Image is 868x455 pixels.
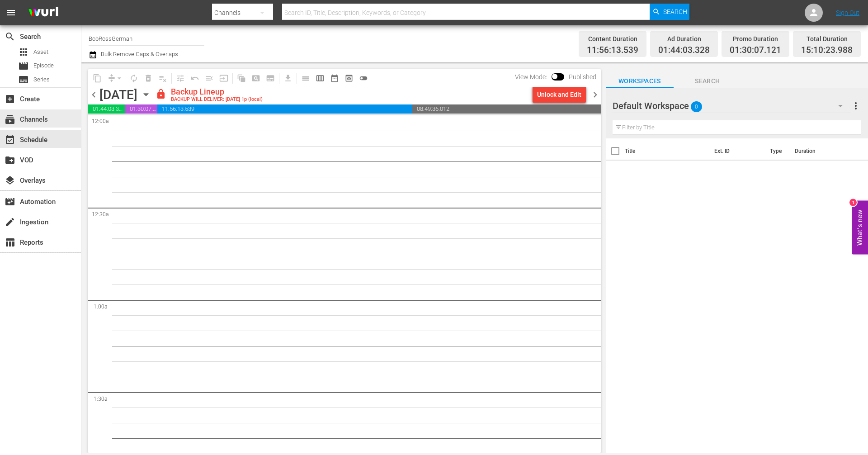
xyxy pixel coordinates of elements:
span: 11:56:13.539 [157,104,412,114]
span: Workspaces [606,76,674,87]
th: Duration [789,138,844,164]
div: BACKUP WILL DELIVER: [DATE] 1p (local) [171,97,263,103]
span: 01:44:03.328 [88,104,125,114]
span: chevron_left [88,89,99,100]
span: Month Calendar View [327,71,342,85]
span: 01:44:03.328 [658,45,710,56]
span: 24 hours Lineup View is OFF [356,71,371,85]
th: Ext. ID [709,138,764,164]
span: View Mode: [510,73,552,81]
div: Total Duration [801,33,853,45]
span: Schedule [5,134,15,145]
span: Revert to Primary Episode [188,71,202,85]
span: Update Metadata from Key Asset [217,71,231,85]
div: Default Workspace [613,93,851,118]
span: Select an event to delete [141,71,156,85]
span: Ingestion [5,217,15,227]
span: Remove Gaps & Overlaps [104,71,127,85]
span: 01:30:07.121 [125,104,157,114]
button: Search [650,4,689,20]
div: Promo Duration [730,33,781,45]
button: more_vert [850,95,861,117]
span: Overlays [5,175,15,186]
span: Asset [18,47,29,57]
span: 15:10:23.988 [801,45,853,56]
span: Refresh All Search Blocks [231,69,249,87]
span: Create [5,94,15,104]
span: Day Calendar View [295,69,313,87]
span: Create Series Block [263,71,278,85]
span: Channels [5,114,15,125]
button: Open Feedback Widget [852,201,868,255]
span: Search [663,4,687,20]
span: Automation [5,196,15,207]
span: Clear Lineup [156,71,170,85]
span: Episode [18,61,29,71]
span: Search [5,31,15,42]
span: Fill episodes with ad slates [202,71,217,85]
th: Title [625,138,709,164]
th: Type [764,138,789,164]
span: Loop Content [127,71,141,85]
span: menu [5,7,16,18]
span: Episode [33,61,54,70]
div: Content Duration [587,33,638,45]
div: Unlock and Edit [537,86,581,103]
span: Copy Lineup [90,71,104,85]
span: Asset [33,47,48,57]
img: ans4CAIJ8jUAAAAAAAAAAAAAAAAAAAAAAAAgQb4GAAAAAAAAAAAAAAAAAAAAAAAAJMjXAAAAAAAAAAAAAAAAAAAAAAAAgAT5G... [22,2,65,24]
span: Reports [5,237,15,248]
div: Backup Lineup [171,87,263,97]
span: more_vert [850,100,861,111]
span: calendar_view_week_outlined [316,74,325,83]
span: Bulk Remove Gaps & Overlaps [99,51,178,57]
span: 0 [691,97,702,116]
span: 08:49:36.012 [412,104,601,114]
span: Create Search Block [249,71,263,85]
a: Sign Out [836,9,859,16]
span: Search [674,76,741,87]
span: View Backup [342,71,356,85]
div: [DATE] [99,87,137,102]
span: Customize Events [170,69,188,87]
button: Unlock and Edit [533,86,586,103]
div: Ad Duration [658,33,710,45]
span: 01:30:07.121 [730,45,781,56]
span: Toggle to switch from Published to Draft view. [552,73,558,80]
span: preview_outlined [344,74,354,83]
span: Series [33,75,50,84]
span: Download as CSV [278,69,295,87]
span: Series [18,74,29,85]
span: date_range_outlined [330,74,339,83]
span: VOD [5,155,15,166]
span: Week Calendar View [313,71,327,85]
span: lock [156,89,166,100]
span: toggle_off [359,74,368,83]
span: Published [564,73,601,81]
span: chevron_right [590,89,601,100]
span: 11:56:13.539 [587,45,638,56]
div: 1 [849,199,857,206]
